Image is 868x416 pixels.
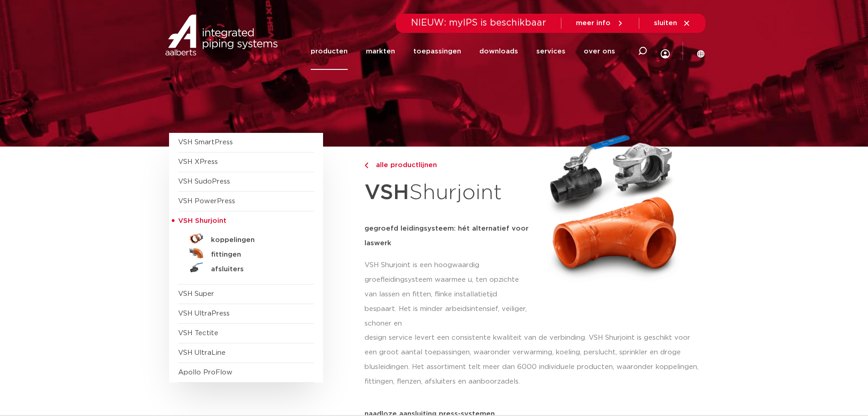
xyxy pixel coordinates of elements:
[365,182,409,203] strong: VSH
[654,19,691,27] a: sluiten
[211,251,301,259] h5: fittingen
[178,310,230,317] a: VSH UltraPress
[365,331,699,389] p: design service levert een consistente kwaliteit van de verbinding. VSH Shurjoint is geschikt voor...
[178,330,218,337] a: VSH Tectite
[311,33,348,70] a: producten
[211,236,301,244] h5: koppelingen
[178,246,314,260] a: fittingen
[178,260,314,275] a: afsluiters
[178,369,232,376] a: Apollo ProFlow
[584,33,615,70] a: over ons
[311,33,615,70] nav: Menu
[411,18,546,27] span: NIEUW: myIPS is beschikbaar
[178,231,314,246] a: koppelingen
[370,162,437,169] span: alle productlijnen
[178,198,235,205] a: VSH PowerPress
[413,33,461,70] a: toepassingen
[365,175,529,211] h1: Shurjoint
[211,265,301,274] h5: afsluiters
[365,160,529,171] a: alle productlijnen
[661,30,670,73] div: my IPS
[366,33,395,70] a: markten
[536,33,565,70] a: services
[365,163,368,169] img: chevron-right.svg
[576,19,624,27] a: meer info
[654,20,677,26] span: sluiten
[178,158,218,165] a: VSH XPress
[178,139,233,146] a: VSH SmartPress
[479,33,518,70] a: downloads
[365,258,529,331] p: VSH Shurjoint is een hoogwaardig groefleidingsysteem waarmee u, ten opzichte van lassen en fitten...
[178,217,226,224] span: VSH Shurjoint
[576,20,611,26] span: meer info
[178,290,214,297] a: VSH Super
[178,349,226,356] a: VSH UltraLine
[365,221,529,251] h5: gegroefd leidingsysteem: hét alternatief voor laswerk
[178,178,230,185] a: VSH SudoPress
